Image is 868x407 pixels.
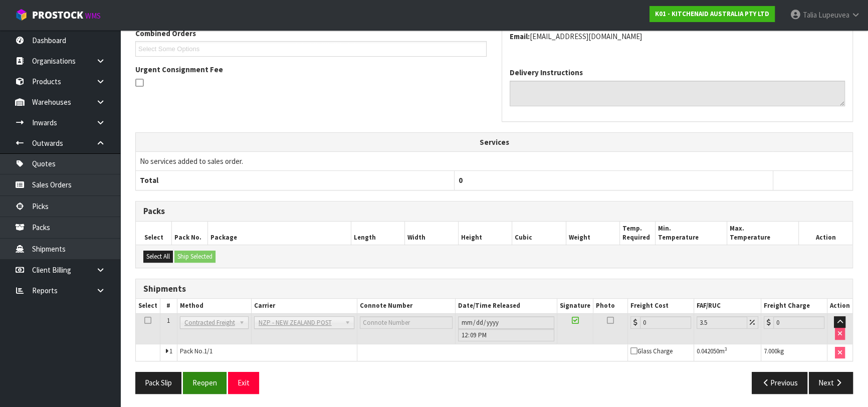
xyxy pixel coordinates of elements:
[619,222,656,245] th: Temp. Required
[160,299,177,313] th: #
[136,299,160,313] th: Select
[143,207,845,216] h3: Packs
[512,222,566,245] th: Cubic
[135,28,196,39] label: Combined Orders
[174,251,215,263] button: Ship Selected
[627,299,694,313] th: Freight Cost
[752,372,808,393] button: Previous
[404,222,458,245] th: Width
[697,316,747,329] input: Freight Adjustment
[655,10,769,18] strong: K01 - KITCHENAID AUSTRALIA PTY LTD
[557,299,593,313] th: Signature
[727,222,799,245] th: Max. Temperature
[459,175,463,185] span: 0
[259,317,341,329] span: NZP - NEW ZEALAND POST
[459,222,512,245] th: Height
[694,344,761,361] td: m
[510,20,845,42] address: 102737738 [EMAIL_ADDRESS][DOMAIN_NAME]
[809,372,853,393] button: Next
[725,346,727,352] sup: 3
[656,222,727,245] th: Min. Temperature
[640,316,691,329] input: Freight Cost
[136,171,455,190] th: Total
[351,222,404,245] th: Length
[510,32,530,41] strong: email
[177,299,251,313] th: Method
[510,67,583,78] label: Delivery Instructions
[136,133,852,152] th: Services
[177,344,357,361] td: Pack No.
[799,222,852,245] th: Action
[143,284,845,294] h3: Shipments
[803,10,817,20] span: Talia
[172,222,208,245] th: Pack No.
[357,299,455,313] th: Connote Number
[827,299,852,313] th: Action
[818,10,849,20] span: Lupeuvea
[143,251,173,263] button: Select All
[183,372,227,393] button: Reopen
[455,299,557,313] th: Date/Time Released
[85,11,101,21] small: WMS
[630,347,673,355] span: Glass Charge
[204,347,212,355] span: 1/1
[135,64,223,75] label: Urgent Consignment Fee
[15,9,28,21] img: cube-alt.png
[32,9,83,22] span: ProStock
[184,317,235,329] span: Contracted Freight
[566,222,619,245] th: Weight
[761,299,827,313] th: Freight Charge
[135,372,181,393] button: Pack Slip
[251,299,357,313] th: Carrier
[764,347,777,355] span: 7.000
[649,6,775,22] a: K01 - KITCHENAID AUSTRALIA PTY LTD
[207,222,351,245] th: Package
[593,299,628,313] th: Photo
[228,372,259,393] button: Exit
[136,152,852,171] td: No services added to sales order.
[169,347,172,355] span: 1
[773,316,824,329] input: Freight Charge
[167,316,170,325] span: 1
[694,299,761,313] th: FAF/RUC
[761,344,827,361] td: kg
[697,347,719,355] span: 0.042050
[360,316,452,329] input: Connote Number
[136,222,172,245] th: Select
